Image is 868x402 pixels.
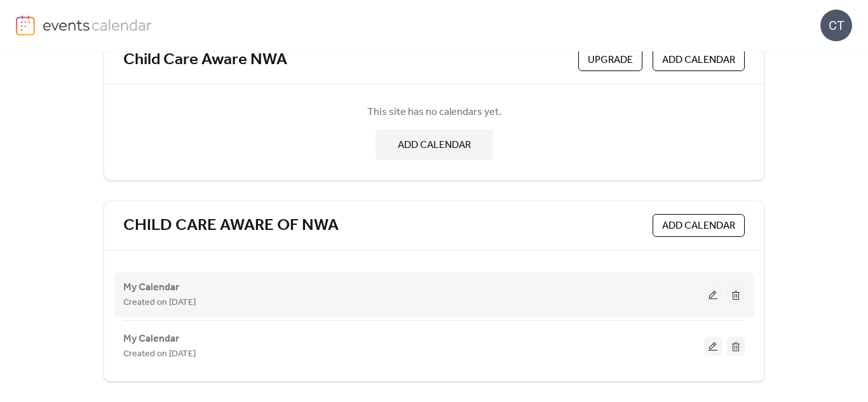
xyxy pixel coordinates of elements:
[123,215,339,236] a: CHILD CARE AWARE OF NWA
[578,48,642,71] button: Upgrade
[588,53,633,68] span: Upgrade
[398,138,471,153] span: ADD CALENDAR
[367,105,501,120] span: This site has no calendars yet.
[662,53,735,68] span: ADD CALENDAR
[123,332,179,347] span: My Calendar
[123,335,179,342] a: My Calendar
[43,15,153,34] img: logo-type
[123,295,196,311] span: Created on [DATE]
[123,284,179,291] a: My Calendar
[16,15,35,36] img: logo
[662,218,735,234] span: ADD CALENDAR
[653,214,745,237] button: ADD CALENDAR
[653,48,745,71] button: ADD CALENDAR
[123,50,287,70] a: Child Care Aware NWA
[123,347,196,362] span: Created on [DATE]
[820,10,852,41] div: CT
[123,280,179,295] span: My Calendar
[376,130,493,160] button: ADD CALENDAR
